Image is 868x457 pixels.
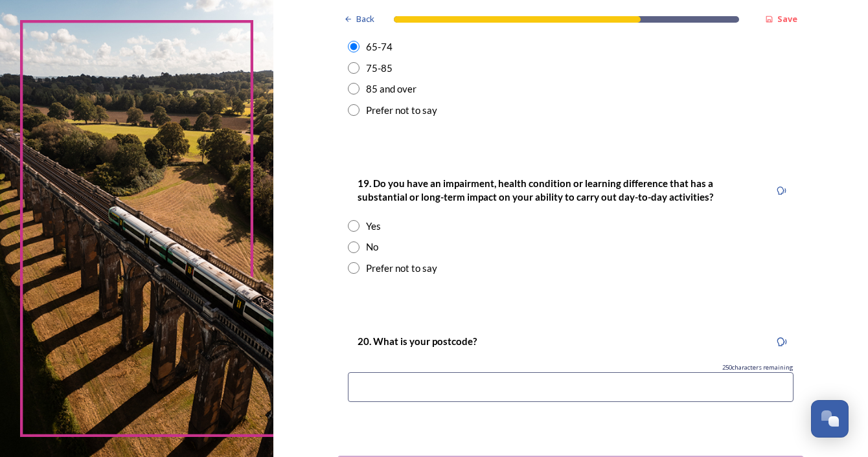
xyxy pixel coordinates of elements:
strong: 19. Do you have an impairment, health condition or learning difference that has a substantial or ... [358,177,715,203]
button: Open Chat [811,400,849,438]
div: 75-85 [366,61,393,76]
div: Yes [366,219,381,234]
div: 85 and over [366,82,417,96]
div: No [366,240,378,254]
span: Back [356,13,374,25]
strong: Save [777,13,797,25]
div: Prefer not to say [366,261,437,276]
div: 65-74 [366,39,393,54]
div: Prefer not to say [366,103,437,118]
span: 250 characters remaining [722,363,794,372]
strong: 20. What is your postcode? [358,335,477,347]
